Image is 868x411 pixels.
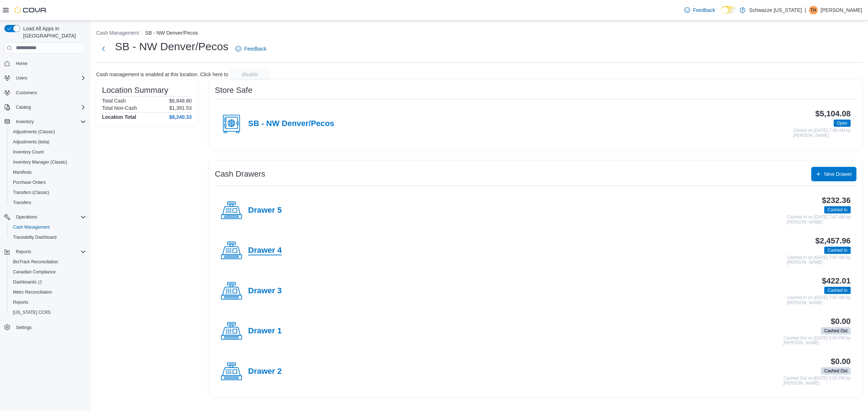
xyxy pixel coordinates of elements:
span: Inventory Count [13,149,44,155]
button: Transfers (Classic) [7,187,89,198]
a: Home [13,59,30,68]
span: Inventory [13,117,86,126]
button: Adjustments (Classic) [7,127,89,137]
nav: Complex example [4,55,86,351]
h4: Drawer 5 [248,206,282,215]
span: Washington CCRS [10,308,86,317]
span: Feedback [693,7,715,14]
span: Cash Management [10,223,86,232]
p: Cashed In on [DATE] 7:47 AM by [PERSON_NAME] [787,255,851,265]
h3: $0.00 [831,317,851,326]
p: $6,848.80 [169,98,192,104]
button: Reports [13,247,34,256]
button: Customers [1,87,89,98]
span: Cashed Out [821,367,851,375]
button: Users [13,74,30,82]
button: Adjustments (beta) [7,137,89,147]
h3: $232.36 [822,196,851,205]
span: Metrc Reconciliation [13,289,52,295]
span: Operations [13,213,86,221]
span: Transfers [13,200,31,205]
span: Home [16,61,27,66]
span: Reports [13,299,28,305]
span: Catalog [13,103,86,112]
h4: Drawer 4 [248,246,282,255]
a: Canadian Compliance [10,268,59,276]
button: Catalog [13,103,34,112]
span: New Drawer [824,170,852,178]
span: Customers [13,88,86,97]
button: Settings [1,322,89,332]
button: Manifests [7,167,89,177]
button: [US_STATE] CCRS [7,307,89,317]
h3: Store Safe [215,86,252,95]
span: Inventory Manager (Classic) [10,158,86,166]
h1: SB - NW Denver/Pecos [115,39,228,54]
button: Operations [13,213,40,221]
a: Customers [13,88,40,97]
a: Inventory Count [10,148,47,156]
span: Traceabilty Dashboard [13,234,56,240]
span: Metrc Reconciliation [10,288,86,297]
span: Cashed Out [824,328,847,334]
span: Users [13,74,86,82]
span: disable [242,71,258,78]
h3: Location Summary [102,86,168,95]
h6: Total Non-Cash [102,105,137,111]
h4: Location Total [102,114,136,120]
button: BioTrack Reconciliation [7,257,89,267]
p: Cashed Out on [DATE] 3:55 PM by [PERSON_NAME] [783,376,851,386]
span: Cashed In [824,247,851,254]
a: Manifests [10,168,34,177]
h6: Total Cash [102,98,126,104]
span: Adjustments (Classic) [10,127,86,136]
h4: Drawer 2 [248,367,282,376]
button: Inventory [1,117,89,127]
span: Canadian Compliance [13,269,56,275]
span: Cashed In [827,247,847,254]
a: Purchase Orders [10,178,49,187]
h3: $422.01 [822,277,851,285]
button: Inventory Manager (Classic) [7,157,89,167]
button: SB - NW Denver/Pecos [145,30,198,36]
a: Transfers (Classic) [10,188,52,197]
h3: Cash Drawers [215,170,265,178]
button: Transfers [7,198,89,208]
h4: $8,240.33 [169,114,192,120]
span: Load All Apps in [GEOGRAPHIC_DATA] [20,25,86,39]
h3: $5,104.08 [815,109,851,118]
button: Metrc Reconciliation [7,287,89,297]
a: Traceabilty Dashboard [10,233,59,242]
button: Next [96,42,111,56]
span: BioTrack Reconciliation [10,258,86,266]
span: Operations [16,214,37,220]
a: BioTrack Reconciliation [10,258,61,266]
input: Dark Mode [721,6,736,14]
span: TH [810,6,816,14]
a: Feedback [681,3,718,17]
a: Dashboards [10,278,45,286]
a: Transfers [10,198,34,207]
p: | [805,6,806,14]
button: disable [230,69,270,80]
span: Users [16,75,27,81]
p: $1,391.53 [169,105,192,111]
p: Schwazze [US_STATE] [749,6,802,14]
span: Catalog [16,104,31,110]
span: Inventory [16,119,34,125]
span: Open [837,120,847,126]
span: Purchase Orders [10,178,86,187]
span: Dashboards [10,278,86,286]
span: Adjustments (Classic) [13,129,55,135]
a: Dashboards [7,277,89,287]
span: Customers [16,90,37,96]
span: [US_STATE] CCRS [13,310,51,315]
span: Adjustments (beta) [13,139,50,145]
p: Cashed In on [DATE] 7:47 AM by [PERSON_NAME] [787,295,851,305]
span: BioTrack Reconciliation [13,259,58,265]
span: Reports [13,247,86,256]
span: Cashed In [827,207,847,213]
span: Transfers (Classic) [10,188,86,197]
span: Manifests [13,169,31,175]
p: Cashed In on [DATE] 7:47 AM by [PERSON_NAME] [787,215,851,225]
